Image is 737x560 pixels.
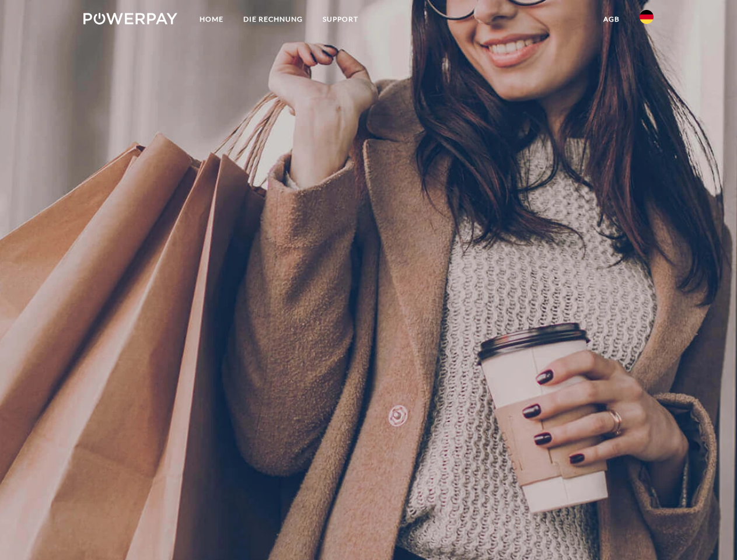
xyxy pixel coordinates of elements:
[233,9,313,30] a: DIE RECHNUNG
[640,10,654,24] img: de
[83,13,177,24] img: logo-powerpay-white.svg
[313,9,368,30] a: SUPPORT
[190,9,233,30] a: Home
[593,9,630,30] a: agb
